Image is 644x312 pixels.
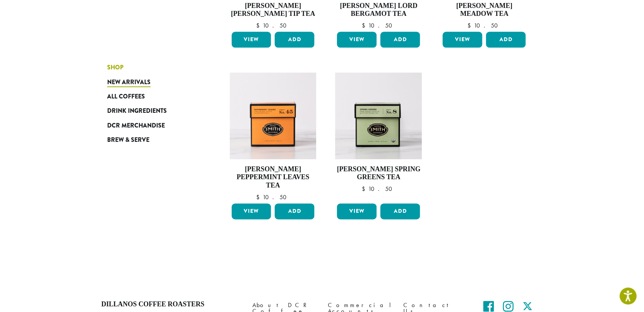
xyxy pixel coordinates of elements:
[275,203,314,219] button: Add
[107,121,165,131] span: DCR Merchandise
[380,32,420,48] button: Add
[337,32,377,48] a: View
[107,60,198,75] a: Shop
[230,2,317,18] h4: [PERSON_NAME] [PERSON_NAME] Tip Tea
[230,72,317,200] a: [PERSON_NAME] Peppermint Leaves Tea $10.50
[467,22,501,29] bdi: 10.50
[256,22,290,29] bdi: 10.50
[107,78,151,87] span: New Arrivals
[256,193,290,201] bdi: 10.50
[441,2,527,18] h4: [PERSON_NAME] Meadow Tea
[256,193,262,201] span: $
[107,63,123,72] span: Shop
[230,165,317,190] h4: [PERSON_NAME] Peppermint Leaves Tea
[335,72,422,200] a: [PERSON_NAME] Spring Greens Tea $10.50
[335,2,422,18] h4: [PERSON_NAME] Lord Bergamot Tea
[467,22,473,29] span: $
[361,185,368,193] span: $
[107,89,198,104] a: All Coffees
[232,32,271,48] a: View
[107,135,149,145] span: Brew & Serve
[361,22,395,29] bdi: 10.50
[361,22,368,29] span: $
[335,165,422,181] h4: [PERSON_NAME] Spring Greens Tea
[229,72,316,159] img: Peppermint-Signature-Herbal-Carton-2023.jpg
[337,203,377,219] a: View
[443,32,482,48] a: View
[101,300,241,309] h4: Dillanos Coffee Roasters
[107,133,198,147] a: Brew & Serve
[107,118,198,133] a: DCR Merchandise
[256,22,262,29] span: $
[107,92,145,101] span: All Coffees
[107,75,198,89] a: New Arrivals
[232,203,271,219] a: View
[335,72,422,159] img: Spring-Greens-Signature-Green-Carton-2023.jpg
[107,104,198,118] a: Drink Ingredients
[361,185,395,193] bdi: 10.50
[107,106,167,116] span: Drink Ingredients
[486,32,526,48] button: Add
[275,32,314,48] button: Add
[380,203,420,219] button: Add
